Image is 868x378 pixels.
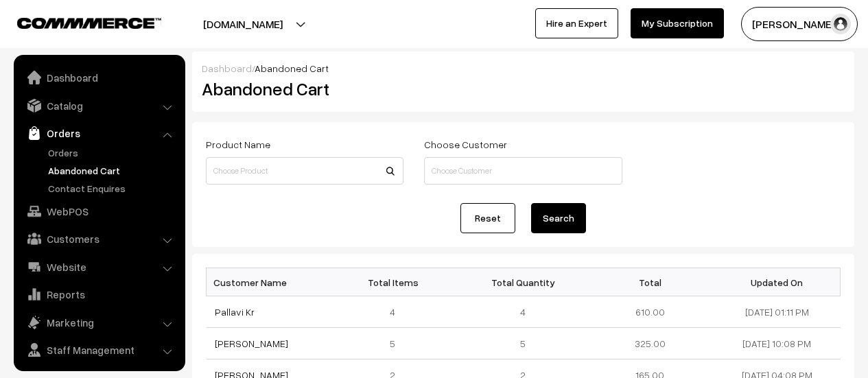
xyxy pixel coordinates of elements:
[17,65,180,90] a: Dashboard
[631,8,724,38] a: My Subscription
[741,7,858,41] button: [PERSON_NAME]
[207,268,333,296] th: Customer Name
[202,78,402,99] h2: Abandoned Cart
[333,268,460,296] th: Total Items
[830,14,851,34] img: user
[333,296,460,328] td: 4
[45,163,180,178] a: Abandoned Cart
[531,203,586,233] button: Search
[460,268,587,296] th: Total Quantity
[17,199,180,224] a: WebPOS
[45,145,180,160] a: Orders
[255,62,329,74] span: Abandoned Cart
[17,93,180,118] a: Catalog
[17,121,180,145] a: Orders
[714,296,841,328] td: [DATE] 01:11 PM
[17,310,180,335] a: Marketing
[17,282,180,307] a: Reports
[17,338,180,362] a: Staff Management
[587,296,714,328] td: 610.00
[714,268,841,296] th: Updated On
[17,14,137,30] a: COMMMERCE
[714,328,841,359] td: [DATE] 10:08 PM
[460,328,587,359] td: 5
[206,157,403,185] input: Choose Product
[215,306,255,318] a: Pallavi Kr
[587,328,714,359] td: 325.00
[460,203,515,233] a: Reset
[45,181,180,196] a: Contact Enquires
[424,157,622,185] input: Choose Customer
[424,137,507,152] label: Choose Customer
[206,137,270,152] label: Product Name
[202,61,845,75] div: /
[17,18,161,28] img: COMMMERCE
[333,328,460,359] td: 5
[587,268,714,296] th: Total
[535,8,618,38] a: Hire an Expert
[155,7,331,41] button: [DOMAIN_NAME]
[202,62,252,74] a: Dashboard
[17,255,180,279] a: Website
[215,338,288,349] a: [PERSON_NAME]
[460,296,587,328] td: 4
[17,226,180,251] a: Customers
